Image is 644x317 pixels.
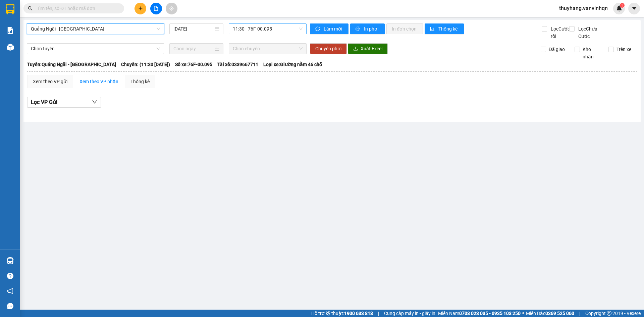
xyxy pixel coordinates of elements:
[7,273,13,279] span: question-circle
[310,43,347,54] button: Chuyển phơi
[344,311,373,316] strong: 1900 633 818
[522,312,524,315] span: ⚪️
[173,45,213,52] input: Chọn ngày
[554,4,613,12] span: thuyhang.vanvinhqn
[263,61,322,68] span: Loại xe: Giường nằm 46 chỗ
[138,6,143,11] span: plus
[217,61,258,68] span: Tài xế: 0339667711
[628,3,640,14] button: caret-down
[315,27,321,32] span: sync
[580,46,603,60] span: Kho nhận
[459,311,521,316] strong: 0708 023 035 - 0935 103 250
[27,97,101,108] button: Lọc VP Gửi
[37,5,116,12] input: Tìm tên, số ĐT hoặc mã đơn
[425,23,464,34] button: bar-chartThống kê
[135,3,146,14] button: plus
[166,3,177,14] button: aim
[526,310,574,317] span: Miền Bắc
[348,43,388,54] button: downloadXuất Excel
[310,23,348,34] button: syncLàm mới
[92,99,97,105] span: down
[386,23,423,34] button: In đơn chọn
[7,303,13,309] span: message
[233,24,303,34] span: 11:30 - 76F-00.095
[620,3,625,8] sup: 1
[545,311,574,316] strong: 0369 525 060
[121,61,170,68] span: Chuyến: (11:30 [DATE])
[130,78,150,85] div: Thống kê
[233,44,303,54] span: Chọn chuyến
[7,44,14,51] img: warehouse-icon
[175,61,212,68] span: Số xe: 76F-00.095
[438,25,459,33] span: Thống kê
[27,62,116,67] b: Tuyến: Quảng Ngãi - [GEOGRAPHIC_DATA]
[324,25,343,33] span: Làm mới
[576,25,610,40] span: Lọc Chưa Cước
[384,310,436,317] span: Cung cấp máy in - giấy in:
[7,257,14,264] img: warehouse-icon
[364,25,379,33] span: In phơi
[31,24,160,34] span: Quảng Ngãi - Vũng Tàu
[150,3,162,14] button: file-add
[548,25,571,40] span: Lọc Cước rồi
[579,310,580,317] span: |
[430,27,436,32] span: bar-chart
[631,5,637,11] span: caret-down
[33,78,67,85] div: Xem theo VP gửi
[616,5,622,11] img: icon-new-feature
[6,4,14,14] img: logo-vxr
[169,6,174,11] span: aim
[614,46,634,53] span: Trên xe
[31,44,160,54] span: Chọn tuyến
[31,98,57,106] span: Lọc VP Gửi
[607,311,611,316] span: copyright
[7,288,13,294] span: notification
[621,3,623,8] span: 1
[311,310,373,317] span: Hỗ trợ kỹ thuật:
[356,27,361,32] span: printer
[378,310,379,317] span: |
[173,25,213,33] input: 14/10/2025
[438,310,521,317] span: Miền Nam
[7,27,14,34] img: solution-icon
[546,46,568,53] span: Đã giao
[350,23,385,34] button: printerIn phơi
[154,6,158,11] span: file-add
[79,78,118,85] div: Xem theo VP nhận
[28,6,33,11] span: search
